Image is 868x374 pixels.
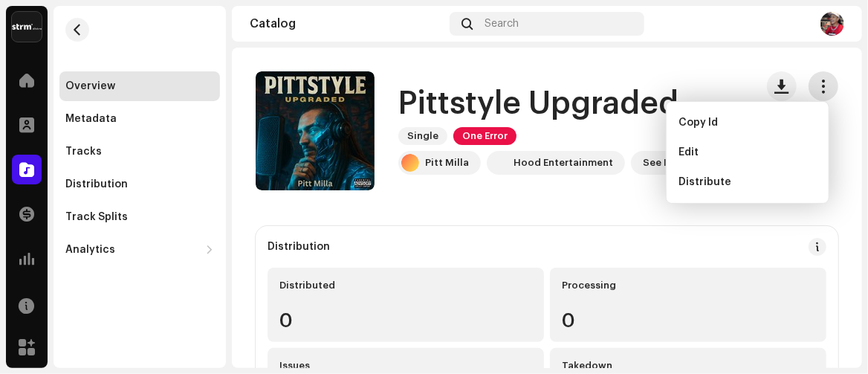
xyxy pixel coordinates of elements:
div: Analytics [65,244,115,256]
span: Search [485,18,519,30]
re-m-nav-item: Track Splits [59,202,220,232]
span: Single [398,127,447,145]
re-m-nav-dropdown: Analytics [59,235,220,265]
re-m-nav-item: Metadata [59,104,220,134]
div: Metadata [65,113,117,125]
img: 125b0929-bf0c-46a4-8790-a8c16c84a91f [820,12,844,36]
re-m-nav-item: Overview [59,71,220,101]
span: Edit [678,146,699,158]
div: Hood Entertainment [514,157,613,169]
div: Track Splits [65,211,128,223]
span: See Info [643,148,684,178]
re-m-nav-item: Tracks [59,137,220,167]
div: Catalog [250,18,444,30]
div: Takedown [562,360,814,372]
span: One Error [453,127,516,145]
div: Distribution [65,178,128,190]
div: Overview [65,80,115,92]
span: Copy Id [678,117,718,129]
div: Pitt Milla [425,157,469,169]
div: Processing [562,280,814,291]
h1: Pittstyle Upgraded [398,87,678,121]
div: Tracks [65,146,102,158]
button: See Info [631,151,710,175]
img: ee8836b0-e6ff-4865-b397-5e5737ae3c4f [490,154,508,172]
div: Distributed [279,280,532,291]
div: Issues [279,360,532,372]
re-m-nav-item: Distribution [59,170,220,199]
img: 408b884b-546b-4518-8448-1008f9c76b02 [12,12,42,42]
span: Distribute [678,176,731,188]
div: Distribution [268,241,330,253]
